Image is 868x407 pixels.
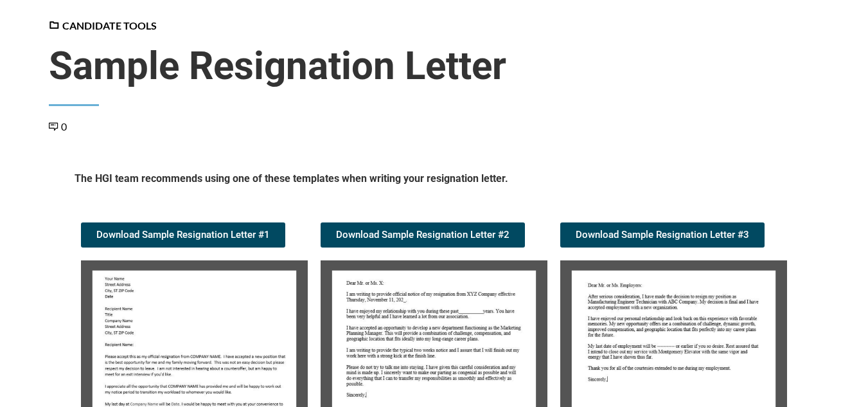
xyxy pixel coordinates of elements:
span: Download Sample Resignation Letter #3 [576,230,749,240]
a: Download Sample Resignation Letter #1 [81,222,285,248]
h5: The HGI team recommends using one of these templates when writing your resignation letter. [75,172,794,190]
a: Download Sample Resignation Letter #3 [560,222,765,248]
span: Download Sample Resignation Letter #2 [336,230,509,240]
a: 0 [49,120,67,132]
a: Candidate Tools [49,19,157,32]
a: Download Sample Resignation Letter #2 [321,222,525,248]
span: Download Sample Resignation Letter #1 [96,230,270,240]
span: Sample Resignation Letter [49,43,820,89]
